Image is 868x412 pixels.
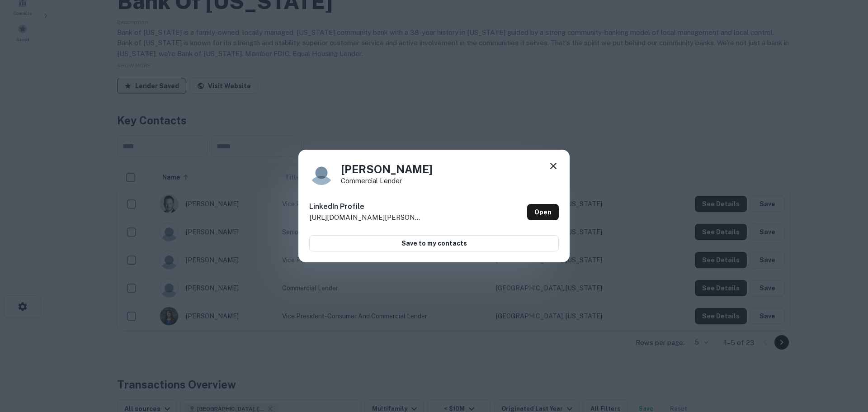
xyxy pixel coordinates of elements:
[309,201,422,212] h6: LinkedIn Profile
[309,235,559,251] button: Save to my contacts
[823,340,868,383] iframe: Chat Widget
[309,161,334,185] img: 9c8pery4andzj6ohjkjp54ma2
[309,212,422,223] p: [URL][DOMAIN_NAME][PERSON_NAME]
[527,204,559,220] a: Open
[341,161,433,177] h4: [PERSON_NAME]
[341,177,433,184] p: Commercial Lender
